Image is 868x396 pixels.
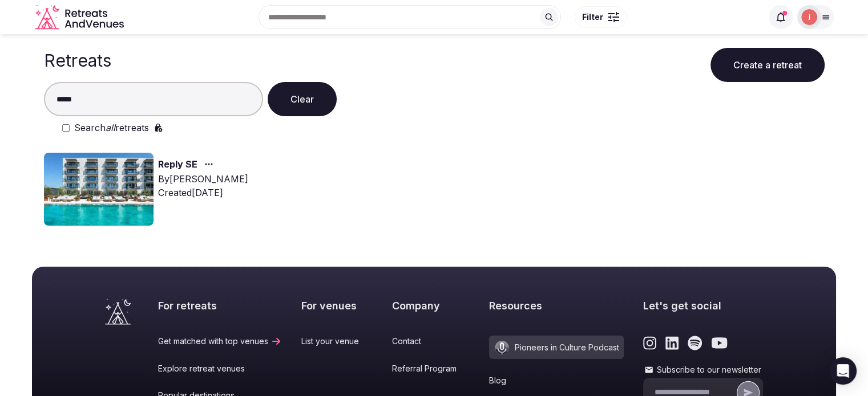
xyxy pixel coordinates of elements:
[665,336,679,350] a: Link to the retreats and venues LinkedIn page
[74,121,149,134] label: Search retreats
[489,299,624,313] h2: Resources
[489,375,624,386] a: Blog
[688,336,702,350] a: Link to the retreats and venues Spotify page
[710,48,825,82] button: Create a retreat
[106,122,115,133] em: all
[158,157,197,172] a: Reply SE
[582,11,603,23] span: Filter
[575,6,627,28] button: Filter
[643,364,763,375] label: Subscribe to our newsletter
[35,5,126,30] svg: Retreats and Venues company logo
[301,336,373,347] a: List your venue
[392,363,470,374] a: Referral Program
[35,5,126,30] a: Visit the homepage
[392,299,470,313] h2: Company
[105,299,131,325] a: Visit the homepage
[301,299,373,313] h2: For venues
[158,363,282,374] a: Explore retreat venues
[711,336,728,350] a: Link to the retreats and venues Youtube page
[158,186,248,199] div: Created [DATE]
[489,336,624,359] a: Pioneers in Culture Podcast
[643,336,656,350] a: Link to the retreats and venues Instagram page
[44,50,111,71] h1: Retreats
[158,336,282,347] a: Get matched with top venues
[158,172,248,186] div: By [PERSON_NAME]
[801,9,817,25] img: Joanna Asiukiewicz
[268,82,337,116] button: Clear
[44,153,154,226] img: Top retreat image for the retreat: Reply SE
[643,299,763,313] h2: Let's get social
[829,357,857,385] div: Open Intercom Messenger
[392,336,470,347] a: Contact
[158,299,282,313] h2: For retreats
